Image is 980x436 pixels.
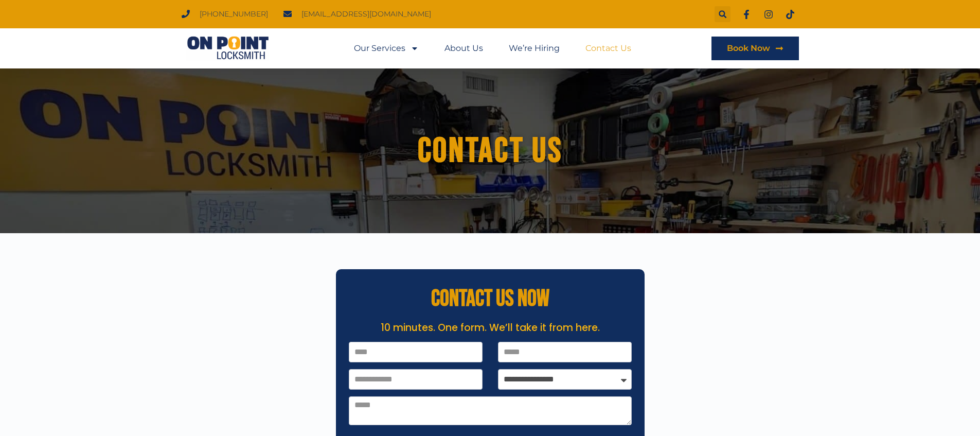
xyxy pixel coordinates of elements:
h1: Contact us [202,132,778,170]
h2: CONTACT US NOW [341,287,639,310]
div: Search [715,6,730,22]
nav: Menu [354,37,631,60]
span: [EMAIL_ADDRESS][DOMAIN_NAME] [299,7,431,21]
p: 10 minutes. One form. We’ll take it from here. [341,321,639,336]
a: About Us [444,37,483,60]
span: [PHONE_NUMBER] [197,7,268,21]
a: We’re Hiring [509,37,560,60]
a: Book Now [711,37,799,60]
a: Our Services [354,37,419,60]
span: Book Now [727,44,770,53]
a: Contact Us [585,37,631,60]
